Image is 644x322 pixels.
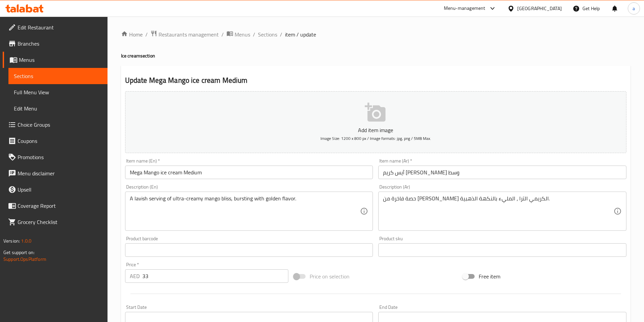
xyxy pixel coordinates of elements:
[3,255,46,264] a: Support.OpsPlatform
[14,72,102,80] span: Sections
[21,237,31,245] span: 1.0.0
[14,88,102,96] span: Full Menu View
[3,181,108,198] a: Upsell
[18,23,102,31] span: Edit Restaurant
[378,166,626,179] input: Enter name Ar
[320,134,431,142] span: Image Size: 1200 x 800 px / Image formats: jpg, png / 5MB Max.
[121,30,630,39] nav: breadcrumb
[444,4,485,13] div: Menu-management
[378,243,626,257] input: Please enter product sku
[18,121,102,129] span: Choice Groups
[633,5,635,12] span: a
[14,104,102,113] span: Edit Menu
[125,75,626,85] h2: Update Mega Mango ice cream Medium
[121,30,143,39] a: Home
[258,30,277,39] a: Sections
[3,149,108,165] a: Promotions
[3,35,108,52] a: Branches
[159,30,219,39] span: Restaurants management
[3,19,108,35] a: Edit Restaurant
[310,272,350,280] span: Price on selection
[121,52,630,59] h4: Ice cream section
[3,237,20,245] span: Version:
[226,30,250,39] a: Menus
[18,202,102,210] span: Coverage Report
[130,272,140,280] p: AED
[18,40,102,48] span: Branches
[285,30,316,39] span: item / update
[253,30,255,39] li: /
[130,195,360,227] textarea: A lavish serving of ultra-creamy mango bliss, bursting with golden flavor.
[383,195,614,227] textarea: حصة فاخرة من [PERSON_NAME] الكريمي الترا ، المليء بالنكهة الذهبية.
[8,84,108,100] a: Full Menu View
[8,100,108,117] a: Edit Menu
[142,269,289,283] input: Please enter price
[235,30,250,39] span: Menus
[150,30,219,39] a: Restaurants management
[3,165,108,181] a: Menu disclaimer
[136,126,616,134] p: Add item image
[18,185,102,194] span: Upsell
[145,30,148,39] li: /
[221,30,224,39] li: /
[517,5,562,12] div: [GEOGRAPHIC_DATA]
[3,117,108,133] a: Choice Groups
[19,56,102,64] span: Menus
[280,30,282,39] li: /
[125,243,373,257] input: Please enter product barcode
[18,137,102,145] span: Coupons
[18,169,102,177] span: Menu disclaimer
[3,133,108,149] a: Coupons
[3,52,108,68] a: Menus
[3,248,34,257] span: Get support on:
[3,214,108,230] a: Grocery Checklist
[125,91,626,153] button: Add item imageImage Size: 1200 x 800 px / Image formats: jpg, png / 5MB Max.
[3,198,108,214] a: Coverage Report
[479,272,500,280] span: Free item
[8,68,108,84] a: Sections
[18,153,102,161] span: Promotions
[18,218,102,226] span: Grocery Checklist
[125,166,373,179] input: Enter name En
